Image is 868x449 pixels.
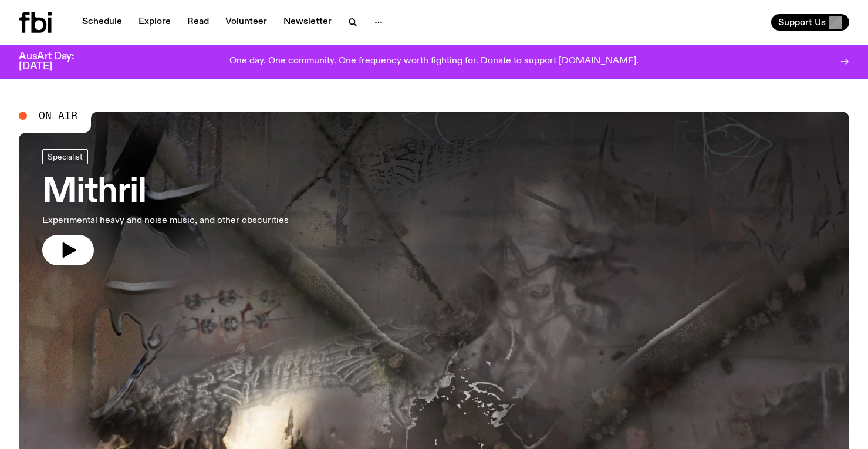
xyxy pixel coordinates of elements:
[48,153,83,161] span: Specialist
[42,149,289,265] a: MithrilExperimental heavy and noise music, and other obscurities
[276,14,339,31] a: Newsletter
[42,214,289,228] p: Experimental heavy and noise music, and other obscurities
[19,52,94,72] h3: AusArt Day: [DATE]
[75,14,129,31] a: Schedule
[778,17,826,28] span: Support Us
[39,110,77,121] span: On Air
[218,14,274,31] a: Volunteer
[42,149,88,164] a: Specialist
[42,176,289,209] h3: Mithril
[131,14,178,31] a: Explore
[229,56,639,67] p: One day. One community. One frequency worth fighting for. Donate to support [DOMAIN_NAME].
[771,14,849,31] button: Support Us
[180,14,216,31] a: Read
